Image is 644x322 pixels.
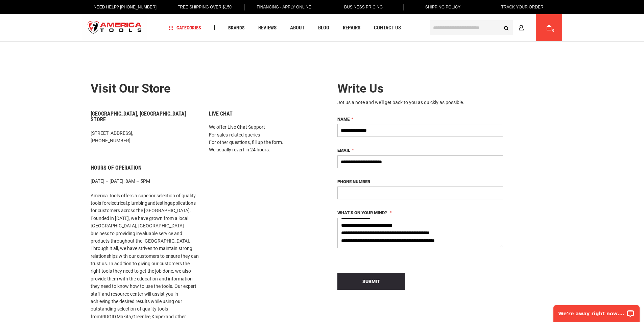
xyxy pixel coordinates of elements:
span: What’s on your mind? [337,210,387,215]
button: Search [500,21,513,34]
a: Knipex [151,314,166,319]
span: Email [337,148,350,153]
h6: Hours of Operation [91,165,199,171]
a: electrical [108,200,127,206]
a: Repairs [340,23,363,32]
span: Submit [362,279,380,284]
a: 0 [543,14,555,41]
iframe: LiveChat chat widget [549,301,644,322]
a: Reviews [255,23,280,32]
p: [DATE] – [DATE]: 8AM – 5PM [91,177,199,185]
h6: [GEOGRAPHIC_DATA], [GEOGRAPHIC_DATA] Store [91,111,199,123]
a: Contact Us [371,23,404,32]
a: testing [156,200,170,206]
a: Greenlee [132,314,150,319]
span: About [290,25,305,30]
img: America Tools [82,15,148,41]
a: Blog [315,23,332,32]
a: Makita [117,314,131,319]
span: Write Us [337,81,384,96]
span: Categories [169,25,201,30]
a: RIDGID [101,314,116,319]
span: Brands [228,25,245,30]
div: Jot us a note and we’ll get back to you as quickly as possible. [337,99,503,106]
a: About [287,23,308,32]
span: Repairs [343,25,360,30]
span: Blog [318,25,329,30]
span: Phone Number [337,179,370,184]
a: Brands [225,23,248,32]
a: plumbing [128,200,147,206]
h2: Visit our store [91,82,317,96]
span: Name [337,117,350,122]
h6: Live Chat [209,111,317,117]
a: Categories [166,23,204,32]
span: Shipping Policy [425,5,461,9]
button: Submit [337,273,405,290]
span: Reviews [258,25,277,30]
span: 0 [552,29,554,32]
p: [STREET_ADDRESS], [PHONE_NUMBER] [91,129,199,145]
span: Contact Us [374,25,401,30]
a: store logo [82,15,148,41]
p: We offer Live Chat Support For sales-related queries For other questions, fill up the form. We us... [209,123,317,154]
